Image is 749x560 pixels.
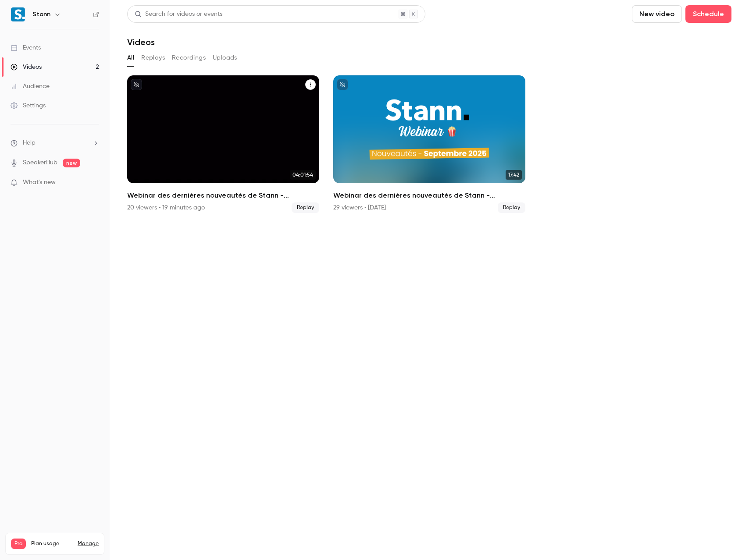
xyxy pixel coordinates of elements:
h1: Videos [127,37,155,47]
div: Search for videos or events [135,10,222,19]
a: Manage [78,540,99,547]
a: 04:01:54Webinar des dernières nouveautés de Stann - Septembre 2025 🎉20 viewers • 19 minutes agoRe... [127,75,319,213]
li: Webinar des dernières nouveautés de Stann - Septembre 2025 🎉 [127,75,319,213]
h6: Stann [32,10,50,19]
iframe: Noticeable Trigger [89,179,99,187]
div: Videos [11,63,42,71]
button: Schedule [685,5,731,23]
div: 20 viewers • 19 minutes ago [127,203,205,212]
img: Stann [11,7,25,21]
div: 29 viewers • [DATE] [333,203,386,212]
div: Events [11,43,41,52]
div: Settings [11,101,46,110]
span: 04:01:54 [290,170,316,180]
div: Audience [11,82,50,91]
button: unpublished [337,79,348,90]
button: Recordings [172,51,206,65]
span: Pro [11,539,26,549]
button: unpublished [131,79,142,90]
a: 17:42Webinar des dernières nouveautés de Stann - Septembre 2025 🎉29 viewers • [DATE]Replay [333,75,525,213]
span: Replay [292,202,319,213]
a: SpeakerHub [23,158,57,167]
li: Webinar des dernières nouveautés de Stann - Septembre 2025 🎉 [333,75,525,213]
section: Videos [127,5,731,555]
h2: Webinar des dernières nouveautés de Stann - Septembre 2025 🎉 [127,190,319,201]
h2: Webinar des dernières nouveautés de Stann - Septembre 2025 🎉 [333,190,525,201]
span: Help [23,138,36,148]
span: What's new [23,178,56,187]
button: Uploads [213,51,237,65]
span: new [63,159,80,167]
span: Replay [498,202,525,213]
button: All [127,51,134,65]
span: Plan usage [31,540,72,547]
span: 17:42 [506,170,522,180]
li: help-dropdown-opener [11,138,99,148]
button: New video [632,5,682,23]
button: Replays [141,51,165,65]
ul: Videos [127,75,731,213]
